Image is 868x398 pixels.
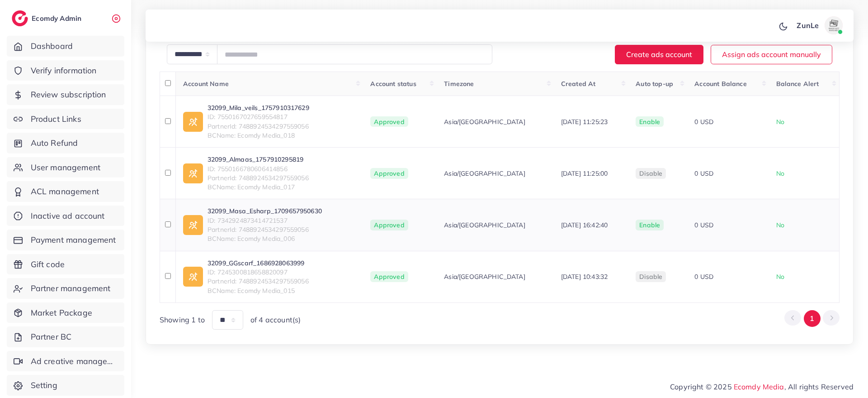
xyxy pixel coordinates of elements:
[444,117,525,126] span: Asia/[GEOGRAPHIC_DATA]
[208,182,309,192] span: BCName: Ecomdy Media_017
[31,210,105,222] span: Inactive ad account
[31,259,65,270] span: Gift code
[7,206,124,226] a: Inactive ad account
[7,133,124,153] a: Auto Refund
[31,234,116,246] span: Payment management
[208,286,309,295] span: BCName: Ecomdy Media_015
[31,283,111,294] span: Partner management
[639,169,662,177] span: disable
[208,112,309,121] span: ID: 7550167027659554817
[31,379,57,391] span: Setting
[7,181,124,202] a: ACL management
[208,206,322,216] a: 32099_Masa_Esharp_1709657950630
[183,215,203,235] img: ic-ad-info.7fc67b75.svg
[7,278,124,299] a: Partner management
[183,80,229,88] span: Account Name
[31,355,118,367] span: Ad creative management
[208,122,309,131] span: PartnerId: 7488924534297559056
[561,273,608,281] span: [DATE] 10:43:32
[636,80,673,88] span: Auto top-up
[444,80,474,88] span: Timezone
[183,163,203,183] img: ic-ad-info.7fc67b75.svg
[561,221,608,229] span: [DATE] 16:42:40
[711,45,832,64] button: Assign ads account manually
[208,225,322,234] span: PartnerId: 7488924534297559056
[208,216,322,225] span: ID: 7342924873414721537
[615,45,703,64] button: Create ads account
[639,221,660,229] span: enable
[370,271,408,282] span: Approved
[31,137,78,149] span: Auto Refund
[208,164,309,173] span: ID: 7550166780606414856
[250,315,301,325] span: of 4 account(s)
[7,84,124,105] a: Review subscription
[208,103,309,112] a: 32099_Mila_veils_1757910317629
[7,109,124,129] a: Product Links
[7,326,124,347] a: Partner BC
[7,230,124,250] a: Payment management
[7,254,124,275] a: Gift code
[370,80,416,88] span: Account status
[7,157,124,178] a: User management
[784,310,840,327] ul: Pagination
[639,273,662,281] span: disable
[561,169,608,177] span: [DATE] 11:25:00
[208,155,309,164] a: 32099_Almaas_1757910295819
[12,10,84,26] a: logoEcomdy Admin
[561,80,596,88] span: Created At
[183,267,203,287] img: ic-ad-info.7fc67b75.svg
[208,277,309,286] span: PartnerId: 7488924534297559056
[639,118,660,126] span: enable
[734,382,784,391] a: Ecomdy Media
[694,169,713,177] span: 0 USD
[183,112,203,132] img: ic-ad-info.7fc67b75.svg
[12,10,28,26] img: logo
[561,118,608,126] span: [DATE] 11:25:23
[694,273,713,281] span: 0 USD
[444,272,525,281] span: Asia/[GEOGRAPHIC_DATA]
[776,221,784,229] span: No
[797,20,819,31] p: ZunLe
[776,118,784,126] span: No
[7,36,124,57] a: Dashboard
[825,16,843,34] img: avatar
[776,273,784,281] span: No
[208,234,322,243] span: BCName: Ecomdy Media_006
[792,16,846,34] a: ZunLeavatar
[208,131,309,140] span: BCName: Ecomdy Media_018
[31,65,97,77] span: Verify information
[32,14,84,23] h2: Ecomdy Admin
[31,113,81,125] span: Product Links
[694,80,746,88] span: Account Balance
[160,315,205,325] span: Showing 1 to
[208,173,309,182] span: PartnerId: 7488924534297559056
[776,169,784,177] span: No
[694,118,713,126] span: 0 USD
[7,351,124,372] a: Ad creative management
[31,307,92,319] span: Market Package
[370,116,408,127] span: Approved
[208,259,309,268] a: 32099_GGscarf_1686928063999
[804,310,821,327] button: Go to page 1
[370,168,408,179] span: Approved
[370,220,408,230] span: Approved
[31,186,99,197] span: ACL management
[694,221,713,229] span: 0 USD
[776,80,819,88] span: Balance Alert
[670,381,854,392] span: Copyright © 2025
[444,221,525,230] span: Asia/[GEOGRAPHIC_DATA]
[31,162,100,173] span: User management
[31,40,73,52] span: Dashboard
[784,381,854,392] span: , All rights Reserved
[7,375,124,396] a: Setting
[31,331,72,343] span: Partner BC
[31,89,106,101] span: Review subscription
[7,60,124,81] a: Verify information
[7,302,124,323] a: Market Package
[444,169,525,178] span: Asia/[GEOGRAPHIC_DATA]
[208,268,309,277] span: ID: 7245300818658820097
